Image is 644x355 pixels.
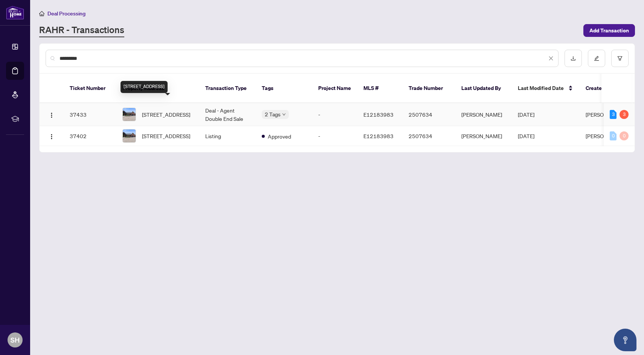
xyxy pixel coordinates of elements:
span: Approved [268,132,291,140]
span: download [571,56,576,61]
img: logo [6,6,24,20]
span: 2 Tags [265,110,281,119]
button: Open asap [614,329,636,351]
span: close [548,56,554,61]
td: 2507634 [403,126,455,146]
td: [PERSON_NAME] [455,103,512,126]
span: Deal Processing [47,10,85,17]
td: Listing [199,126,256,146]
button: Add Transaction [583,24,635,37]
img: Logo [49,134,55,140]
span: [PERSON_NAME] [586,111,626,118]
img: Logo [49,112,55,118]
td: 37433 [64,103,116,126]
button: download [565,50,582,67]
td: - [312,126,357,146]
span: E12183983 [363,133,394,139]
div: 3 [610,110,617,119]
td: 37402 [64,126,116,146]
span: home [39,11,44,16]
th: Transaction Type [199,74,256,103]
th: Tags [256,74,312,103]
th: Ticket Number [64,74,116,103]
span: [STREET_ADDRESS] [142,110,190,119]
th: Created By [580,74,625,103]
th: Trade Number [403,74,455,103]
th: Last Modified Date [512,74,580,103]
span: down [282,113,286,116]
span: [DATE] [518,133,534,139]
div: 0 [610,131,617,140]
img: thumbnail-img [123,108,136,121]
span: Add Transaction [589,24,629,37]
td: Deal - Agent Double End Sale [199,103,256,126]
th: MLS # [357,74,403,103]
span: [DATE] [518,111,534,118]
button: Logo [46,130,58,142]
div: [STREET_ADDRESS] [121,81,168,93]
td: 2507634 [403,103,455,126]
a: RAHR - Transactions [39,24,124,37]
td: [PERSON_NAME] [455,126,512,146]
div: 3 [620,110,629,119]
span: filter [617,56,623,61]
div: 0 [620,131,629,140]
img: thumbnail-img [123,130,136,142]
button: edit [588,50,605,67]
button: Logo [46,108,58,120]
span: [STREET_ADDRESS] [142,132,190,140]
span: E12183983 [363,111,394,118]
span: edit [594,56,599,61]
th: Property Address [116,74,199,103]
th: Project Name [312,74,357,103]
button: filter [611,50,629,67]
span: [PERSON_NAME] [586,133,626,139]
span: SH [11,335,20,345]
span: Last Modified Date [518,84,564,92]
td: - [312,103,357,126]
th: Last Updated By [455,74,512,103]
